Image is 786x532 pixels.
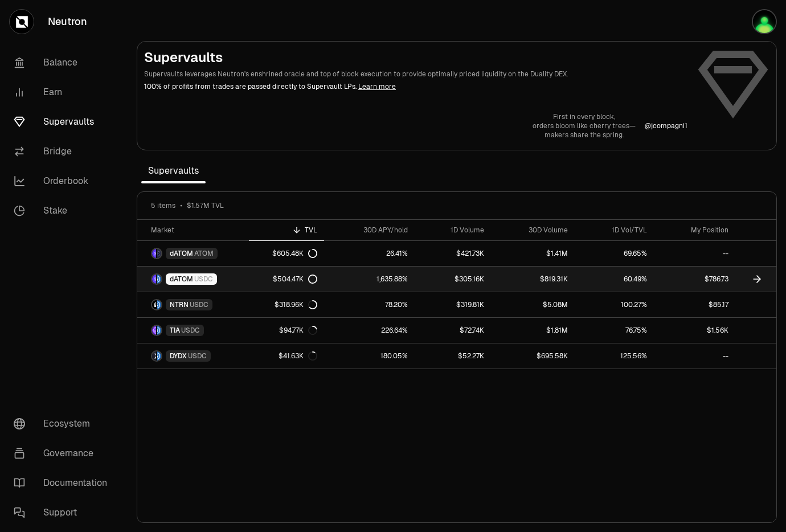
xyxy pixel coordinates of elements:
p: @ jcompagni1 [645,121,687,130]
img: Ted [752,9,777,34]
a: $421.73K [415,241,491,266]
span: NTRN [170,300,189,309]
a: Earn [5,77,123,107]
a: $1.81M [491,318,575,343]
span: DYDX [170,351,187,361]
a: 69.65% [575,241,653,266]
a: -- [654,343,735,369]
img: USDC Logo [157,300,161,309]
span: USDC [190,300,208,309]
a: Support [5,498,123,527]
div: $605.48K [272,249,317,258]
span: USDC [188,351,207,361]
a: $695.58K [491,343,575,369]
a: Documentation [5,468,123,498]
a: $41.63K [249,343,324,369]
a: dATOM LogoATOM LogodATOMATOM [137,241,249,266]
a: NTRN LogoUSDC LogoNTRNUSDC [137,292,249,317]
img: dATOM Logo [152,275,156,284]
div: 30D APY/hold [331,226,408,235]
div: $94.77K [279,326,317,335]
img: TIA Logo [152,326,156,335]
a: $786.73 [654,267,735,292]
a: $5.08M [491,292,575,317]
a: $318.96K [249,292,324,317]
img: USDC Logo [157,351,161,361]
a: 1,635.88% [324,267,415,292]
a: $305.16K [415,267,491,292]
a: $1.56K [654,318,735,343]
a: Governance [5,439,123,468]
a: dATOM LogoUSDC LogodATOMUSDC [137,267,249,292]
a: $319.81K [415,292,491,317]
span: ATOM [194,249,214,258]
a: $94.77K [249,318,324,343]
a: Bridge [5,137,123,166]
a: 125.56% [575,343,653,369]
img: DYDX Logo [152,351,156,361]
span: dATOM [170,249,193,258]
a: $605.48K [249,241,324,266]
a: First in every block,orders bloom like cherry trees—makers share the spring. [533,112,636,140]
p: Supervaults leverages Neutron's enshrined oracle and top of block execution to provide optimally ... [144,69,687,79]
a: $819.31K [491,267,575,292]
a: DYDX LogoUSDC LogoDYDXUSDC [137,343,249,369]
img: USDC Logo [157,275,161,284]
a: 78.20% [324,292,415,317]
div: $318.96K [275,300,317,309]
h2: Supervaults [144,48,687,67]
a: Stake [5,196,123,226]
a: $504.47K [249,267,324,292]
div: 1D Vol/TVL [582,226,646,235]
div: 1D Volume [421,226,484,235]
p: orders bloom like cherry trees— [533,121,636,130]
a: Learn more [358,82,396,91]
img: NTRN Logo [152,300,156,309]
div: $41.63K [279,351,317,361]
a: Ecosystem [5,409,123,439]
span: Supervaults [141,159,206,182]
span: 5 items [151,201,175,210]
a: 76.75% [575,318,653,343]
a: @jcompagni1 [645,121,687,130]
p: makers share the spring. [533,130,636,140]
div: My Position [661,226,728,235]
span: dATOM [170,275,193,284]
a: 100.27% [575,292,653,317]
a: -- [654,241,735,266]
p: First in every block, [533,112,636,121]
img: dATOM Logo [152,249,156,258]
span: USDC [194,275,213,284]
a: Balance [5,48,123,77]
img: USDC Logo [157,326,161,335]
div: 30D Volume [498,226,568,235]
span: $1.57M TVL [187,201,224,210]
a: Supervaults [5,107,123,137]
a: 26.41% [324,241,415,266]
p: 100% of profits from trades are passed directly to Supervault LPs. [144,81,687,92]
div: $504.47K [273,275,317,284]
div: TVL [256,226,317,235]
a: TIA LogoUSDC LogoTIAUSDC [137,318,249,343]
a: $52.27K [415,343,491,369]
a: $85.17 [654,292,735,317]
a: 60.49% [575,267,653,292]
a: 180.05% [324,343,415,369]
div: Market [151,226,242,235]
span: TIA [170,326,180,335]
a: $72.74K [415,318,491,343]
span: USDC [181,326,200,335]
a: Orderbook [5,166,123,196]
img: ATOM Logo [157,249,161,258]
a: 226.64% [324,318,415,343]
a: $1.41M [491,241,575,266]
